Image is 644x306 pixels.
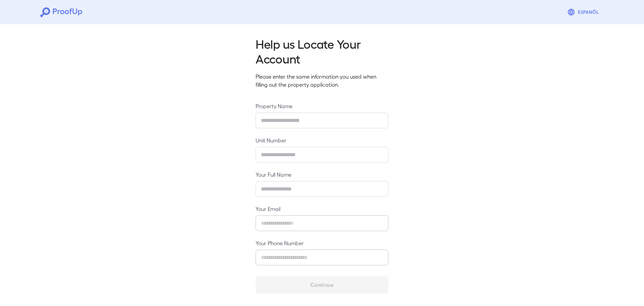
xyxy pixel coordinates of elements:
[256,136,388,144] label: Unit Number
[256,171,388,178] label: Your Full Name
[256,36,388,66] h2: Help us Locate Your Account
[565,5,604,19] button: Espanõl
[256,73,388,89] p: Please enter the same information you used when filling out the property application.
[256,102,388,110] label: Property Name
[256,239,388,247] label: Your Phone Number
[256,205,388,213] label: Your Email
